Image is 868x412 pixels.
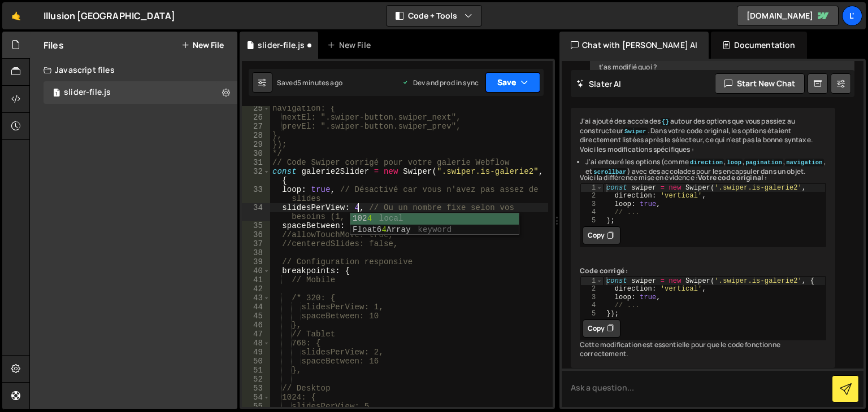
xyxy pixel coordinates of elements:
div: 50 [242,357,270,366]
div: 43 [242,293,270,303]
div: 16569/45286.js [44,81,237,104]
div: 51 [242,366,270,375]
div: Illusion [GEOGRAPHIC_DATA] [44,9,175,23]
div: 52 [242,375,270,384]
span: 1 [53,89,60,98]
div: 42 [242,284,270,293]
button: Save [485,72,540,93]
div: 33 [242,185,270,203]
code: Swiper [623,128,648,135]
a: [DOMAIN_NAME] [737,6,839,26]
div: 5 [581,217,603,225]
div: 37 [242,239,270,248]
div: 54 [242,393,270,402]
div: 32 [242,167,270,185]
code: scrollbar [592,168,627,176]
div: Dev and prod in sync [402,78,479,87]
button: Start new chat [715,73,805,94]
div: 45 [242,312,270,321]
div: 4 [581,301,603,309]
div: 44 [242,303,270,312]
div: 25 [242,104,270,113]
div: 40 [242,266,270,275]
div: 5 minutes ago [297,78,342,87]
div: 46 [242,321,270,330]
div: 31 [242,158,270,167]
div: J'ai ajouté des accolades autour des options que vous passiez au constructeur . Dans votre code o... [571,108,835,369]
div: t'as modifié quoi ? [590,54,854,81]
strong: Code corrigé : [580,266,628,275]
div: 28 [242,131,270,140]
div: 39 [242,257,270,266]
div: 29 [242,140,270,149]
div: New File [327,40,375,51]
a: L' [842,6,862,26]
div: 47 [242,330,270,339]
div: 53 [242,384,270,393]
button: Code + Tools [387,6,481,26]
div: 1 [581,277,603,285]
div: slider-file.js [64,87,111,98]
a: 🤙 [2,2,30,29]
div: 49 [242,348,270,357]
button: Copy [583,319,620,338]
li: J'ai entouré les options (comme , , , , et ) avec des accolades pour les encapsuler dans un objet. [585,157,826,177]
button: New File [181,41,224,50]
button: Copy [583,226,620,244]
div: 3 [581,200,603,208]
div: 41 [242,275,270,284]
div: 3 [581,293,603,301]
div: Javascript files [30,59,237,81]
strong: Votre code original : [698,173,767,182]
div: 55 [242,402,270,411]
div: 27 [242,122,270,131]
div: 2 [581,285,603,293]
code: pagination [744,159,783,166]
h2: Slater AI [576,78,622,89]
div: 30 [242,149,270,158]
div: 26 [242,113,270,122]
h2: Files [44,39,64,51]
div: 36 [242,230,270,239]
div: 38 [242,248,270,257]
code: navigation [785,159,824,166]
div: Saved [277,78,342,87]
code: {} [661,118,670,126]
div: 2 [581,192,603,200]
div: 35 [242,221,270,230]
div: Documentation [711,32,806,59]
code: direction [689,159,724,166]
div: 5 [581,309,603,317]
div: 1 [581,184,603,192]
div: 34 [242,203,270,221]
div: 4 [581,208,603,216]
div: Chat with [PERSON_NAME] AI [559,32,709,59]
div: 48 [242,339,270,348]
code: loop [726,159,743,166]
div: slider-file.js [258,40,305,51]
